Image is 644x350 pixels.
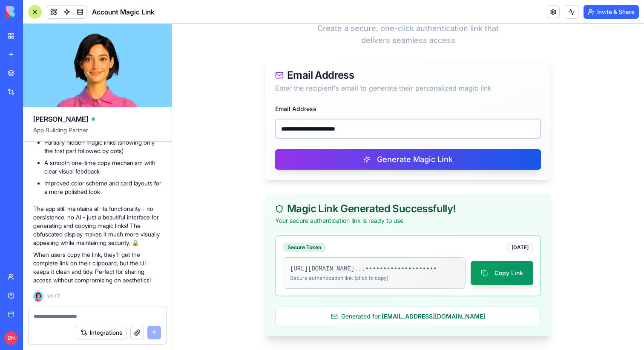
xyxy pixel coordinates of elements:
[44,138,161,155] li: Partially hidden magic links (showing only the first part followed by dots)
[4,331,18,345] span: DN
[76,326,127,339] button: Integrations
[299,237,361,261] button: Copy Link
[103,125,369,146] button: Generate Magic Link
[335,219,361,228] div: [DATE]
[118,241,286,249] div: [URL][DOMAIN_NAME] ...••••••••••••••••••••
[111,219,154,228] div: Secure Token
[210,289,313,296] span: [EMAIL_ADDRESS][DOMAIN_NAME]
[169,288,313,297] span: Generated for:
[118,251,286,258] div: Secure authentication link (click to copy)
[103,193,369,201] div: Your secure authentication link is ready to use
[92,7,155,17] span: Account Magic Link
[103,180,369,190] div: Magic Link Generated Successfully!
[33,291,43,302] img: Ella_00000_wcx2te.png
[33,114,88,124] span: [PERSON_NAME]
[33,250,161,285] p: When users copy the link, they'll get the complete link on their clipboard, but the UI keeps it c...
[103,46,369,57] div: Email Address
[103,59,369,69] div: Enter the recipient's email to generate their personalized magic link
[103,81,144,88] label: Email Address
[33,205,161,247] p: The app still maintains all its functionality - no persistence, no AI - just a beautiful interfac...
[47,293,60,300] span: 14:47
[44,179,161,196] li: Improved color scheme and card layouts for a more polished look
[33,126,161,141] span: App Building Partner
[584,5,639,19] button: Invite & Share
[44,159,161,176] li: A smooth one-time copy mechanism with clear visual feedback
[6,6,59,18] img: logo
